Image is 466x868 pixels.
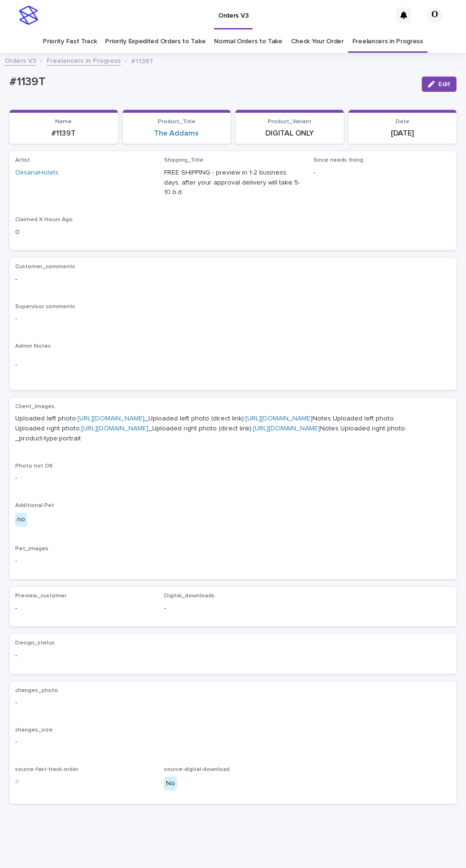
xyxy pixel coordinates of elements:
[214,30,282,53] a: Normal Orders to Take
[352,30,423,53] a: Freelancers in Progress
[15,688,58,693] span: changes_photo
[427,8,442,23] div: О
[19,6,38,25] img: stacker-logo-s-only.png
[15,264,75,270] span: Customer_comments
[15,604,153,614] p: -
[15,556,451,566] p: -
[15,217,73,223] span: Claimed X Hours Ago
[105,30,205,53] a: Priority Expedited Orders to Take
[164,777,177,790] div: No
[291,30,344,53] a: Check Your Order
[78,415,145,422] a: [URL][DOMAIN_NAME]
[15,640,55,646] span: Design_status
[154,129,199,138] a: The Addams
[253,425,320,432] a: [URL][DOMAIN_NAME]
[268,119,311,125] span: Product_Variant
[55,119,72,125] span: Name
[15,274,451,284] p: -
[15,360,451,370] p: -
[15,737,451,747] p: -
[15,343,51,349] span: Admin Notes
[15,463,53,469] span: Photo not OK
[241,129,338,138] p: DIGITAL ONLY
[15,651,153,661] p: -
[438,81,450,88] span: Edit
[15,767,78,772] span: source-fast-track-order
[43,30,97,53] a: Priority Fast Track
[245,415,312,422] a: [URL][DOMAIN_NAME]
[15,129,112,138] p: #1139T
[313,168,451,178] p: -
[47,55,121,66] a: Freelancers in Progress
[15,227,153,237] p: 0
[313,157,363,163] span: Since needs fixing
[15,727,53,733] span: changes_size
[131,55,154,66] p: #1139T
[15,168,58,178] a: OksanaHolets
[81,425,148,432] a: [URL][DOMAIN_NAME]
[164,767,230,772] span: source-digital-download
[15,157,30,163] span: Artist
[15,304,75,310] span: Supervisor comments
[164,593,214,599] span: Digital_downloads
[164,604,301,614] p: -
[10,75,414,89] p: #1139T
[5,55,36,66] a: Orders V3
[15,513,27,527] div: no
[15,473,451,483] p: -
[15,503,54,508] span: Additional Pet
[354,129,451,138] p: [DATE]
[15,698,451,708] p: -
[422,77,456,92] button: Edit
[15,593,67,599] span: Preview_customer
[164,157,204,163] span: Shipping_Title
[164,168,301,197] p: FREE SHIPPING - preview in 1-2 business days, after your approval delivery will take 5-10 b.d.
[158,119,195,125] span: Product_Title
[15,314,451,324] p: -
[15,546,49,552] span: Pet_Images
[15,414,451,443] p: Uploaded left photo: _Uploaded left photo (direct link): Notes Uploaded left photo: Uploaded righ...
[396,119,409,125] span: Date
[15,404,55,410] span: Client_Images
